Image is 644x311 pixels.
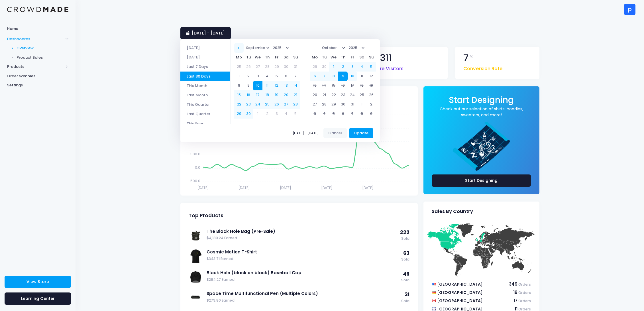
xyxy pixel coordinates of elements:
td: 22 [329,90,338,100]
td: 14 [319,81,329,90]
th: Tu [319,53,329,62]
span: Settings [7,82,68,88]
span: Sold [401,257,409,262]
td: 4 [281,109,291,119]
th: Su [291,53,300,62]
td: 3 [310,109,319,119]
td: 30 [244,109,253,119]
td: 29 [272,62,281,72]
td: 6 [281,72,291,81]
td: 5 [272,72,281,81]
td: 16 [338,81,348,90]
td: 4 [262,72,272,81]
span: $4,180.24 Earned [207,235,397,241]
th: Tu [244,53,253,62]
td: 30 [338,100,348,109]
span: Learning Center [21,296,55,301]
td: 27 [310,100,319,109]
td: 6 [338,109,348,119]
th: Sa [281,53,291,62]
li: Last 7 Days [180,62,230,71]
li: Last 30 Days [180,72,230,81]
span: Dashboards [7,36,64,42]
td: 17 [253,90,262,100]
tspan: 0.0 [195,165,200,170]
td: 17 [348,81,357,90]
td: 4 [319,109,329,119]
th: We [253,53,262,62]
td: 23 [338,90,348,100]
td: 29 [234,109,244,119]
td: 26 [272,100,281,109]
td: 2 [338,62,348,72]
span: Store Visitors [372,62,403,72]
span: [GEOGRAPHIC_DATA] [437,298,483,304]
a: View Store [5,276,71,288]
th: We [329,53,338,62]
span: % [470,53,474,60]
a: Cosmic Motion T-Shirt [207,249,398,255]
td: 24 [348,90,357,100]
span: [DATE] - [DATE] [293,131,321,135]
td: 23 [244,100,253,109]
tspan: [DATE] [362,185,374,190]
td: 18 [262,90,272,100]
td: 11 [357,72,366,81]
li: This Month [180,81,230,90]
td: 25 [357,90,366,100]
a: Space Time Multifunctional Pen (Multiple Colors) [207,290,398,297]
td: 22 [234,100,244,109]
span: Sold [400,236,409,241]
td: 1 [253,109,262,119]
tspan: [DATE] [197,185,209,190]
td: 7 [319,72,329,81]
a: Learning Center [5,292,71,305]
td: 14 [291,81,300,90]
td: 28 [291,100,300,109]
td: 9 [338,72,348,81]
th: Mo [234,53,244,62]
td: 31 [348,100,357,109]
span: 349 [509,281,517,287]
th: Th [262,53,272,62]
td: 19 [272,90,281,100]
td: 28 [262,62,272,72]
td: 26 [244,62,253,72]
td: 11 [262,81,272,90]
span: [DATE] - [DATE] [192,30,225,36]
td: 12 [272,81,281,90]
td: 3 [253,72,262,81]
td: 25 [234,62,244,72]
td: 5 [329,109,338,119]
span: $279.80 Earned [207,298,398,303]
span: Orders [518,282,531,287]
td: 8 [357,109,366,119]
span: Overview [17,45,69,51]
td: 20 [310,90,319,100]
td: 24 [253,100,262,109]
li: Last Month [180,90,230,100]
td: 8 [234,81,244,90]
img: Logo [7,7,68,12]
td: 15 [234,90,244,100]
td: 2 [244,72,253,81]
span: Orders [518,298,531,303]
td: 12 [366,72,376,81]
span: Start Designing [449,94,514,106]
span: 19 [513,289,517,295]
td: 29 [329,100,338,109]
span: [GEOGRAPHIC_DATA] [437,290,483,295]
td: 31 [291,62,300,72]
td: 28 [319,100,329,109]
span: 17 [513,298,517,304]
span: Sales By Country [432,209,473,214]
td: 13 [281,81,291,90]
td: 20 [281,90,291,100]
button: Update [349,128,373,138]
span: [GEOGRAPHIC_DATA] [437,281,483,287]
td: 7 [291,72,300,81]
td: 4 [357,62,366,72]
td: 1 [357,100,366,109]
td: 25 [262,100,272,109]
a: Check out our selection of shirts, hoodies, sweaters, and more! [432,106,531,118]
